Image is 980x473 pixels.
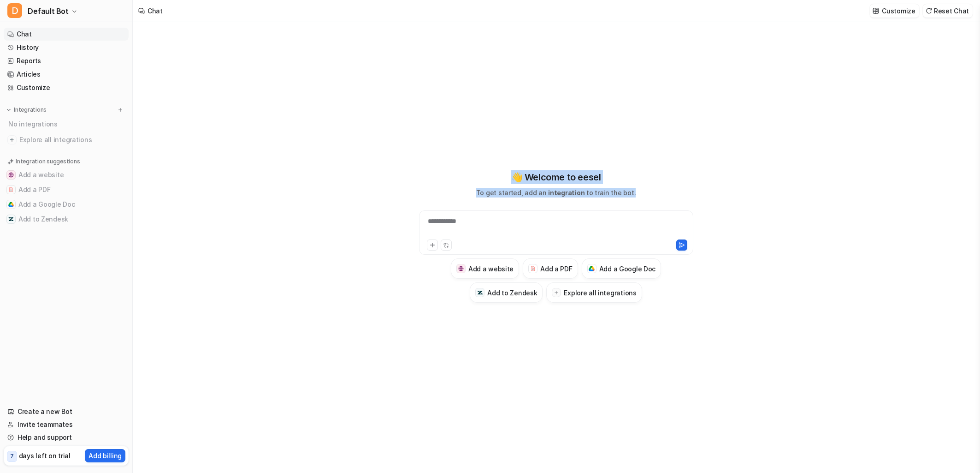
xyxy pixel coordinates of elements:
button: Add a websiteAdd a website [451,258,519,279]
img: customize [873,7,879,14]
img: Add a Google Doc [589,266,595,271]
button: Add a PDFAdd a PDF [4,182,129,197]
p: To get started, add an to train the bot. [476,188,636,198]
button: Add a Google DocAdd a Google Doc [582,258,661,279]
img: Add a PDF [8,187,14,192]
h3: Add a Google Doc [599,264,656,274]
a: Chat [4,28,129,41]
a: Explore all integrations [4,133,129,146]
h3: Explore all integrations [564,288,636,298]
a: History [4,41,129,54]
img: Add to Zendesk [8,216,14,222]
img: Add a website [458,266,464,272]
p: Add billing [89,451,122,461]
div: Chat [148,6,163,16]
img: explore all integrations [7,135,17,144]
img: menu_add.svg [117,107,124,113]
p: Integration suggestions [16,157,80,166]
h3: Add a PDF [540,264,572,274]
img: expand menu [6,107,12,113]
span: Default Bot [28,5,69,18]
a: Invite teammates [4,418,129,431]
p: 7 [10,452,14,461]
span: integration [548,189,584,197]
button: Integrations [4,105,49,114]
p: days left on trial [19,451,71,461]
h3: Add to Zendesk [487,288,537,298]
img: Add a Google Doc [8,202,14,207]
div: No integrations [6,116,129,132]
button: Add a PDFAdd a PDF [523,258,578,279]
button: Add a websiteAdd a website [4,168,129,182]
img: reset [926,7,932,14]
a: Reports [4,54,129,67]
h3: Add a website [468,264,514,274]
p: Integrations [14,106,47,114]
a: Customize [4,81,129,94]
img: Add a website [8,172,14,178]
button: Add to ZendeskAdd to Zendesk [4,212,129,227]
button: Add a Google DocAdd a Google Doc [4,197,129,212]
button: Customize [870,4,919,18]
img: Add a PDF [530,266,536,271]
p: 👋 Welcome to eesel [511,170,601,184]
a: Create a new Bot [4,405,129,418]
a: Articles [4,68,129,81]
a: Help and support [4,431,129,444]
button: Reset Chat [923,4,973,18]
img: Add to Zendesk [477,290,483,296]
button: Add billing [85,449,125,462]
button: Add to ZendeskAdd to Zendesk [470,282,543,303]
span: Explore all integrations [19,132,125,147]
button: Explore all integrations [546,282,642,303]
span: D [7,3,22,18]
p: Customize [882,6,915,16]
